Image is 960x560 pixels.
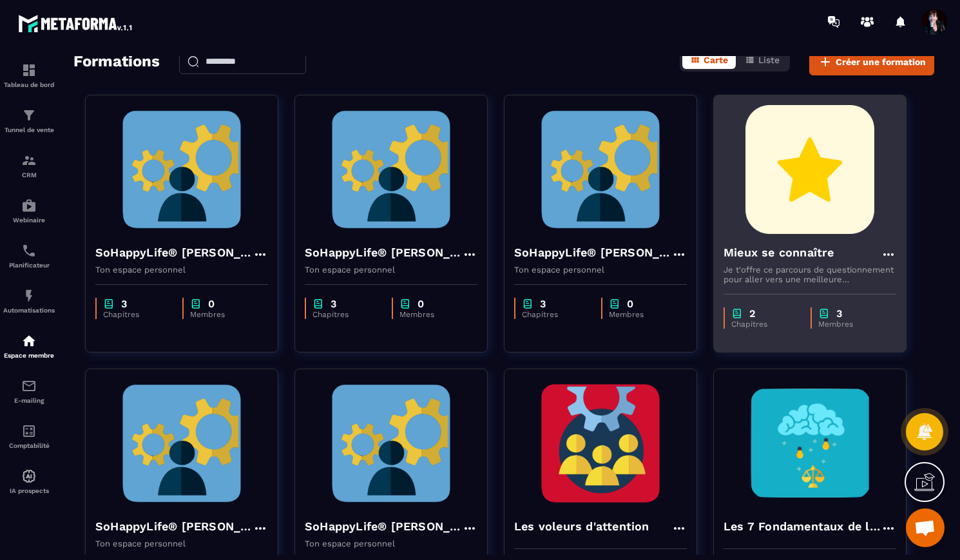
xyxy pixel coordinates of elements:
img: formation [21,108,37,123]
p: Tunnel de vente [3,126,55,133]
p: 3 [836,307,842,320]
p: Comptabilité [3,442,55,449]
p: Chapitres [103,310,169,319]
p: Ton espace personnel [95,539,268,548]
img: formation-background [724,379,896,508]
img: formation-background [724,105,896,234]
h4: SoHappyLife® [PERSON_NAME] [305,244,462,262]
h4: SoHappyLife® [PERSON_NAME] [95,517,253,536]
a: formationformationCRM [3,143,55,188]
a: emailemailE-mailing [3,369,55,414]
h4: SoHappyLife® [PERSON_NAME] [95,244,253,262]
img: formation-background [95,379,268,508]
img: formation-background [305,105,477,234]
a: automationsautomationsAutomatisations [3,278,55,323]
img: accountant [21,423,37,439]
img: formation [21,153,37,168]
button: Carte [682,51,736,69]
p: 3 [540,298,546,310]
img: chapter [818,307,830,320]
img: email [21,378,37,394]
a: formationformationTunnel de vente [3,98,55,143]
p: 2 [749,307,755,320]
a: automationsautomationsWebinaire [3,188,55,233]
h4: Les voleurs d'attention [514,517,649,536]
p: Je t'offre ce parcours de questionnement pour aller vers une meilleure connaissance de toi et de ... [724,265,896,284]
span: Créer une formation [836,55,926,68]
p: Chapitres [312,310,379,319]
p: Espace membre [3,352,55,359]
a: schedulerschedulerPlanificateur [3,233,55,278]
h2: Formations [73,48,160,75]
img: automations [21,288,37,304]
img: chapter [190,298,202,310]
img: formation-background [95,105,268,234]
p: Ton espace personnel [514,265,687,275]
a: formation-backgroundSoHappyLife® [PERSON_NAME]Ton espace personnelchapter3Chapitreschapter0Membres [85,95,294,369]
h4: Mieux se connaître [724,244,834,262]
img: formation-background [514,379,687,508]
p: Membres [399,310,465,319]
p: 0 [418,298,424,310]
p: Ton espace personnel [95,265,268,275]
a: formation-backgroundSoHappyLife® [PERSON_NAME]Ton espace personnelchapter3Chapitreschapter0Membres [294,95,504,369]
img: formation-background [305,379,477,508]
img: chapter [103,298,115,310]
p: Ton espace personnel [305,265,477,275]
h4: SoHappyLife® [PERSON_NAME] [514,244,671,262]
a: Ouvrir le chat [906,508,945,547]
p: Planificateur [3,262,55,269]
a: formation-backgroundMieux se connaîtreJe t'offre ce parcours de questionnement pour aller vers un... [713,95,923,369]
span: Liste [758,55,780,65]
img: automations [21,333,37,349]
a: automationsautomationsEspace membre [3,323,55,369]
img: chapter [609,298,620,310]
img: chapter [399,298,411,310]
p: Membres [190,310,255,319]
img: automations [21,198,37,213]
a: formationformationTableau de bord [3,53,55,98]
p: CRM [3,171,55,179]
img: logo [18,12,134,35]
p: Ton espace personnel [305,539,477,548]
h4: Les 7 Fondamentaux de la Stabilité Émotionnelle [724,517,881,536]
p: 0 [627,298,633,310]
p: E-mailing [3,397,55,404]
button: Créer une formation [809,48,934,75]
p: Membres [818,320,883,329]
img: chapter [522,298,533,310]
p: Automatisations [3,307,55,314]
p: Membres [609,310,674,319]
p: Webinaire [3,217,55,224]
img: chapter [312,298,324,310]
span: Carte [704,55,728,65]
img: formation [21,63,37,78]
img: automations [21,468,37,484]
p: Chapitres [522,310,588,319]
p: Chapitres [731,320,798,329]
h4: SoHappyLife® [PERSON_NAME] [305,517,462,536]
p: IA prospects [3,487,55,494]
img: scheduler [21,243,37,258]
p: 3 [331,298,336,310]
p: 0 [208,298,215,310]
a: accountantaccountantComptabilité [3,414,55,459]
img: chapter [731,307,743,320]
a: formation-backgroundSoHappyLife® [PERSON_NAME]Ton espace personnelchapter3Chapitreschapter0Membres [504,95,713,369]
p: 3 [121,298,127,310]
img: formation-background [514,105,687,234]
button: Liste [737,51,787,69]
p: Tableau de bord [3,81,55,88]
